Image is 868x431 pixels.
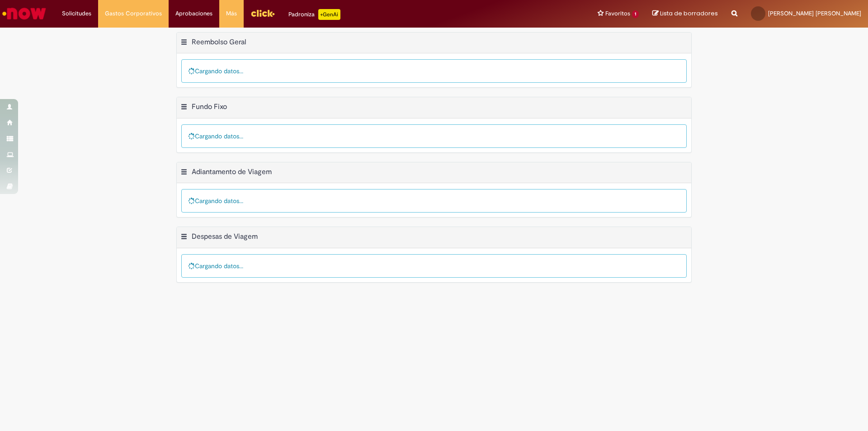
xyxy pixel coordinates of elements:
button: Fundo Fixo Menú contextual [180,102,188,114]
span: Solicitudes [62,9,91,18]
img: click_logo_yellow_360x200.png [250,6,275,20]
span: [PERSON_NAME] [PERSON_NAME] [768,9,861,17]
div: Cargando datos... [181,59,687,83]
a: Lista de borradores [652,9,718,18]
div: Cargando datos... [181,189,687,213]
button: Despesas de Viagem Menú contextual [180,232,188,244]
h2: Fundo Fixo [192,102,227,111]
h2: Adiantamento de Viagem [192,167,272,176]
h2: Despesas de Viagem [192,232,258,242]
img: ServiceNow [1,5,47,23]
span: Aprobaciones [175,9,212,18]
span: 1 [632,10,639,18]
h2: Reembolso Geral [192,38,246,47]
p: +GenAi [318,9,340,20]
span: Favoritos [605,9,630,18]
div: Padroniza [288,9,340,20]
button: Reembolso Geral Menú contextual [180,38,188,49]
span: Más [226,9,237,18]
span: Lista de borradores [660,9,718,18]
span: Gastos Corporativos [105,9,162,18]
button: Adiantamento de Viagem Menú contextual [180,167,188,179]
div: Cargando datos... [181,254,687,278]
div: Cargando datos... [181,124,687,148]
